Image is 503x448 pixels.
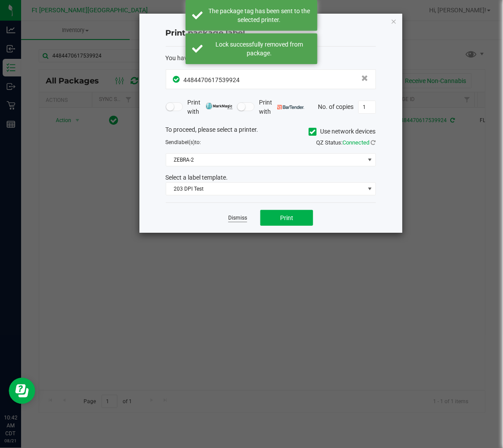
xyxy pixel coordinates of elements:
[166,183,364,195] span: 203 DPI Test
[317,139,376,146] span: QZ Status:
[228,214,247,222] a: Dismiss
[166,54,376,63] div: :
[206,103,233,109] img: mark_magic_cybra.png
[9,378,35,404] iframe: Resource center
[208,7,311,24] div: The package tag has been sent to the selected printer.
[280,214,293,221] span: Print
[166,28,376,39] h4: Print package label
[259,98,304,116] span: Print with
[166,154,364,166] span: ZEBRA-2
[159,125,383,138] div: To proceed, please select a printer.
[277,105,304,109] img: bartender.png
[184,76,240,83] span: 4484470617539924
[343,139,370,146] span: Connected
[309,127,376,136] label: Use network devices
[166,139,201,145] span: Send to:
[166,54,279,61] span: You have selected 1 package label to print
[173,75,182,84] span: In Sync
[260,210,313,226] button: Print
[318,103,354,110] span: No. of copies
[159,173,383,182] div: Select a label template.
[178,139,195,145] span: label(s)
[208,40,311,58] div: Lock successfully removed from package.
[187,98,233,116] span: Print with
